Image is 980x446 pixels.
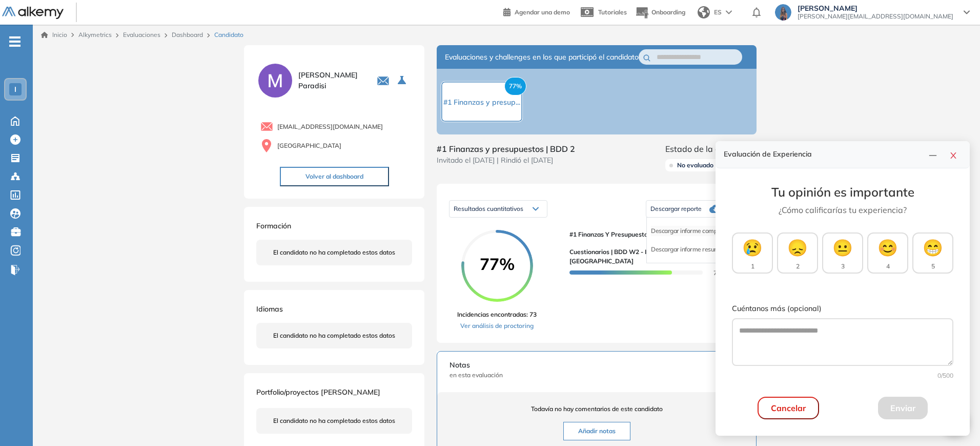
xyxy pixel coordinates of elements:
[822,232,863,274] button: 😐3
[758,397,819,419] button: Cancelar
[635,2,685,24] button: Onboarding
[777,232,818,274] button: 😞2
[798,4,953,12] span: [PERSON_NAME]
[569,247,686,266] span: Cuestionarios | BDD W2 - IT [GEOGRAPHIC_DATA]
[394,71,412,90] button: Seleccione la evaluación activa
[515,8,570,16] span: Agendar una demo
[798,12,953,21] span: [PERSON_NAME][EMAIL_ADDRESS][DOMAIN_NAME]
[867,232,908,274] button: 😊4
[2,7,64,20] img: Logo
[665,143,757,155] span: Estado de la evaluación
[732,204,953,216] p: ¿Cómo calificarías tu experiencia?
[78,31,112,38] span: Alkymetrics
[256,62,294,100] img: PROFILE_MENU_LOGO_USER
[256,221,291,230] span: Formación
[886,262,890,271] span: 4
[732,303,953,315] label: Cuéntanos más (opcional)
[726,10,732,14] img: arrow
[461,256,533,272] span: 77%
[172,31,203,38] a: Dashboard
[732,232,773,274] button: 😢1
[569,230,736,239] span: #1 Finanzas y presupuestos | BDD 2
[14,85,16,93] span: I
[724,150,925,159] h4: Evaluación de Experiencia
[598,8,627,16] span: Tutoriales
[832,235,853,260] span: 😐
[787,235,808,260] span: 😞
[923,235,943,260] span: 😁
[450,360,744,371] span: Notas
[912,232,953,274] button: 😁5
[273,416,395,425] span: El candidato no ha completado estos datos
[651,244,727,255] li: Descargar informe resumido
[457,321,537,331] a: Ver análisis de proctoring
[504,77,526,95] span: 77%
[273,331,395,340] span: El candidato no ha completado estos datos
[651,226,727,236] li: Descargar informe completo
[698,6,710,18] img: world
[457,310,537,319] span: Incidencias encontradas: 73
[651,8,685,16] span: Onboarding
[877,235,898,260] span: 😊
[214,30,243,40] span: Candidato
[751,262,754,271] span: 1
[437,155,575,166] span: Invitado el [DATE] | Rindió el [DATE]
[925,147,941,162] button: line
[280,167,389,186] button: Volver al dashboard
[677,161,713,169] span: No evaluado
[41,30,67,40] a: Inicio
[732,371,953,380] div: 0 /500
[443,98,520,107] span: #1 Finanzas y presup...
[277,141,341,150] span: [GEOGRAPHIC_DATA]
[256,304,283,314] span: Idiomas
[732,185,953,200] h3: Tu opinión es importante
[298,70,364,91] span: [PERSON_NAME] Paradisi
[931,262,935,271] span: 5
[273,248,395,257] span: El candidato no ha completado estos datos
[929,151,937,160] span: line
[454,205,523,212] span: Resultados cuantitativos
[650,205,702,213] span: Descargar reporte
[949,151,957,160] span: close
[9,41,21,43] i: -
[450,404,744,414] span: Todavía no hay comentarios de este candidato
[742,235,763,260] span: 😢
[945,147,962,162] button: close
[714,8,722,17] span: ES
[878,397,928,419] button: Enviar
[256,387,380,397] span: Portfolio/proyectos [PERSON_NAME]
[445,52,639,63] span: Evaluaciones y challenges en los que participó el candidato
[450,371,744,380] span: en esta evaluación
[841,262,845,271] span: 3
[277,122,383,131] span: [EMAIL_ADDRESS][DOMAIN_NAME]
[796,262,800,271] span: 2
[503,5,570,17] a: Agendar una demo
[123,31,160,38] a: Evaluaciones
[701,269,733,277] span: 76.9 %
[437,143,575,155] span: #1 Finanzas y presupuestos | BDD 2
[563,422,630,440] button: Añadir notas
